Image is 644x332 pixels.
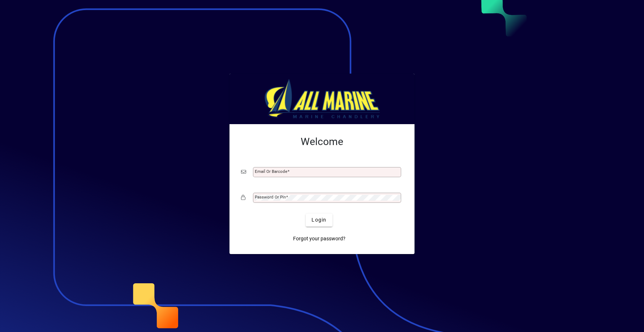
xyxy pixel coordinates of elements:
span: Forgot your password? [293,235,345,243]
button: Login [306,214,332,227]
mat-label: Password or Pin [255,195,286,200]
mat-label: Email or Barcode [255,169,287,174]
h2: Welcome [241,136,403,148]
span: Login [312,216,326,224]
a: Forgot your password? [290,232,348,245]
